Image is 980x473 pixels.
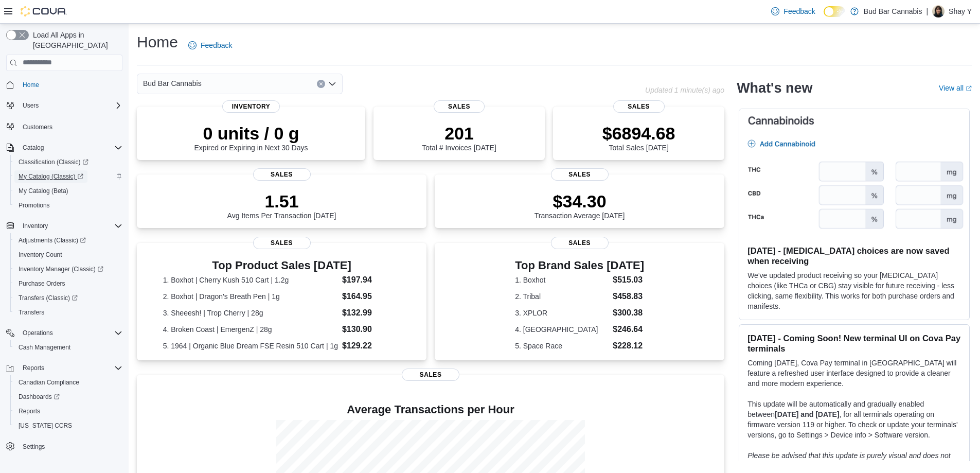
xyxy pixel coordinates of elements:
dd: $132.99 [342,307,400,319]
div: Total Sales [DATE] [602,123,675,152]
em: Please be advised that this update is purely visual and does not impact payment functionality. [747,451,951,470]
span: Classification (Classic) [14,156,122,168]
button: Inventory [19,220,52,232]
span: Catalog [23,144,44,152]
span: Sales [551,168,609,181]
div: Expired or Expiring in Next 30 Days [194,123,308,152]
button: Purchase Orders [10,276,127,291]
p: $34.30 [534,191,625,212]
button: Users [19,99,43,112]
a: My Catalog (Classic) [14,170,87,183]
span: Sales [402,369,459,381]
dt: 5. Space Race [515,341,609,351]
span: Operations [19,327,122,339]
span: Inventory Manager (Classic) [14,263,122,275]
span: Adjustments (Classic) [14,234,122,247]
span: Transfers (Classic) [14,292,122,304]
span: Dashboards [14,391,122,403]
dt: 1. Boxhot [515,275,609,285]
dt: 2. Boxhot | Dragon's Breath Pen | 1g [163,291,338,302]
span: Customers [19,120,122,133]
a: Feedback [767,1,819,22]
span: [US_STATE] CCRS [19,422,72,430]
p: | [926,5,928,17]
div: Avg Items Per Transaction [DATE] [227,191,336,220]
button: Cash Management [10,340,127,355]
a: Customers [19,121,57,133]
a: Transfers [14,306,48,319]
p: We've updated product receiving so your [MEDICAL_DATA] choices (like THCa or CBG) stay visible fo... [747,270,961,311]
span: Dashboards [19,393,60,401]
button: Home [2,77,127,92]
span: Users [19,99,122,112]
span: My Catalog (Beta) [14,185,122,197]
span: Reports [14,405,122,417]
h3: Top Brand Sales [DATE] [515,259,644,272]
span: Sales [253,168,311,181]
p: 1.51 [227,191,336,212]
span: Feedback [201,40,232,50]
h1: Home [137,32,178,52]
button: Catalog [2,141,127,155]
span: Inventory [19,220,122,232]
button: My Catalog (Beta) [10,184,127,198]
span: Canadian Compliance [14,376,122,389]
dd: $197.94 [342,274,400,286]
a: Inventory Count [14,249,66,261]
button: Settings [2,439,127,454]
a: Cash Management [14,341,75,354]
h2: What's new [737,80,812,96]
span: Reports [19,407,40,415]
span: Sales [434,100,485,113]
dd: $515.03 [613,274,644,286]
span: Sales [613,100,665,113]
dd: $246.64 [613,323,644,336]
strong: [DATE] and [DATE] [775,410,839,418]
a: Dashboards [14,391,64,403]
span: Purchase Orders [19,279,65,288]
span: Transfers (Classic) [19,294,78,302]
dt: 5. 1964 | Organic Blue Dream FSE Resin 510 Cart | 1g [163,341,338,351]
span: Inventory Manager (Classic) [19,265,103,273]
button: Promotions [10,198,127,213]
p: Coming [DATE], Cova Pay terminal in [GEOGRAPHIC_DATA] will feature a refreshed user interface des... [747,358,961,389]
dt: 3. XPLOR [515,308,609,318]
span: Sales [551,237,609,249]
span: Promotions [19,201,50,209]
dd: $458.83 [613,290,644,303]
a: Home [19,79,43,91]
span: Users [23,101,39,110]
span: Inventory [222,100,280,113]
span: Operations [23,329,53,337]
h3: Top Product Sales [DATE] [163,259,401,272]
dd: $129.22 [342,340,400,352]
span: Settings [19,440,122,453]
span: Customers [23,123,52,131]
span: Home [19,78,122,91]
p: Updated 1 minute(s) ago [645,86,724,94]
span: Inventory Count [14,249,122,261]
div: Transaction Average [DATE] [534,191,625,220]
button: [US_STATE] CCRS [10,418,127,433]
a: Adjustments (Classic) [10,233,127,248]
span: Catalog [19,142,122,154]
span: Purchase Orders [14,277,122,290]
dd: $228.12 [613,340,644,352]
dd: $130.90 [342,323,400,336]
div: Total # Invoices [DATE] [422,123,496,152]
span: Promotions [14,199,122,212]
a: Dashboards [10,390,127,404]
p: 201 [422,123,496,144]
a: Canadian Compliance [14,376,83,389]
span: Adjustments (Classic) [19,236,86,244]
dd: $164.95 [342,290,400,303]
span: Cash Management [19,343,70,352]
dd: $300.38 [613,307,644,319]
button: Transfers [10,305,127,320]
a: Purchase Orders [14,277,69,290]
a: Reports [14,405,44,417]
svg: External link [966,85,972,92]
button: Reports [2,361,127,375]
a: Inventory Manager (Classic) [14,263,108,275]
button: Customers [2,119,127,134]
